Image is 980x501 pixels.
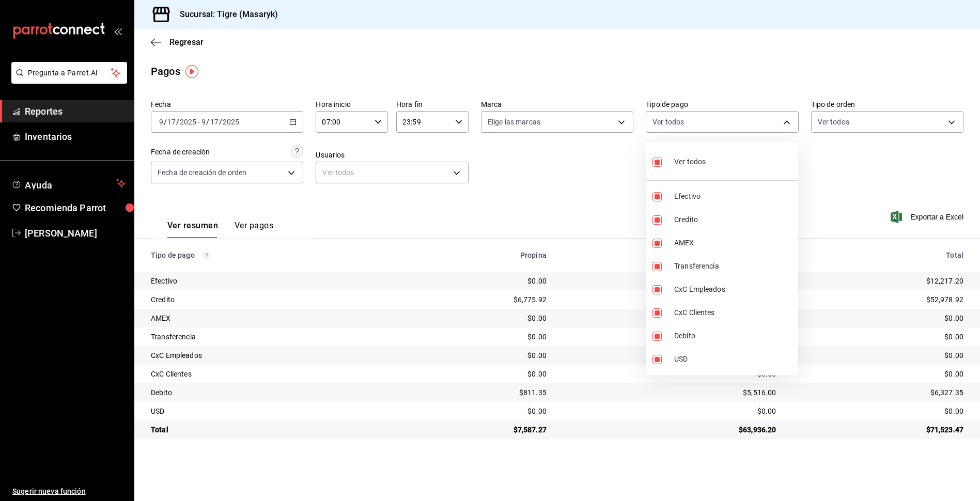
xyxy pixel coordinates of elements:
[674,307,794,318] span: CxC Clientes
[674,284,794,295] span: CxC Empleados
[674,238,794,248] span: AMEX
[674,191,794,202] span: Efectivo
[674,156,706,167] span: Ver todos
[674,214,794,225] span: Credito
[185,65,198,78] img: Tooltip marker
[674,261,794,272] span: Transferencia
[674,354,794,365] span: USD
[674,331,794,341] span: Debito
